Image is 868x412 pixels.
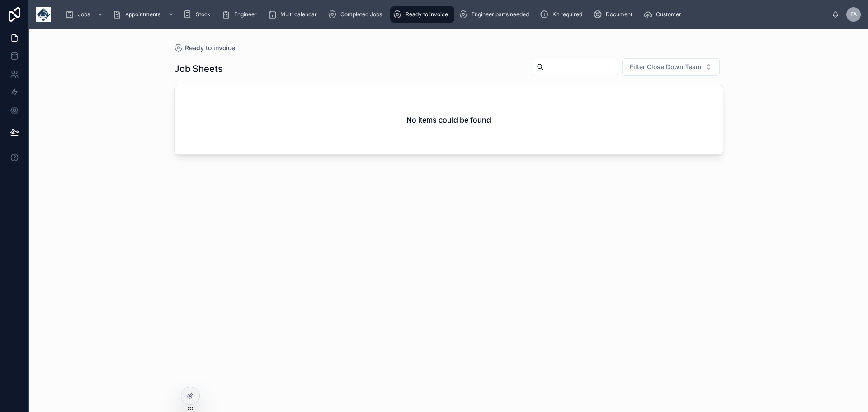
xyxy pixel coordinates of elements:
[537,6,589,23] a: Kit required
[590,6,639,23] a: Document
[174,62,223,75] h1: Job Sheets
[280,11,317,18] span: Multi calendar
[390,6,454,23] a: Ready to invoice
[265,6,323,23] a: Multi calendar
[606,11,632,18] span: Document
[185,43,235,52] span: Ready to invoice
[456,6,535,23] a: Engineer parts needed
[62,6,108,23] a: Jobs
[325,6,388,23] a: Completed Jobs
[78,11,90,18] span: Jobs
[58,5,832,24] div: scrollable content
[174,43,235,52] a: Ready to invoice
[340,11,382,18] span: Completed Jobs
[472,11,529,18] span: Engineer parts needed
[36,7,51,22] img: App logo
[234,11,257,18] span: Engineer
[622,58,720,76] button: Select Button
[110,6,179,23] a: Appointments
[125,11,160,18] span: Appointments
[630,62,701,71] span: Filter Close Down Team
[850,11,857,18] span: FA
[656,11,681,18] span: Customer
[406,11,448,18] span: Ready to invoice
[180,6,217,23] a: Stock
[406,114,491,125] h2: No items could be found
[196,11,211,18] span: Stock
[219,6,263,23] a: Engineer
[641,6,688,23] a: Customer
[552,11,582,18] span: Kit required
